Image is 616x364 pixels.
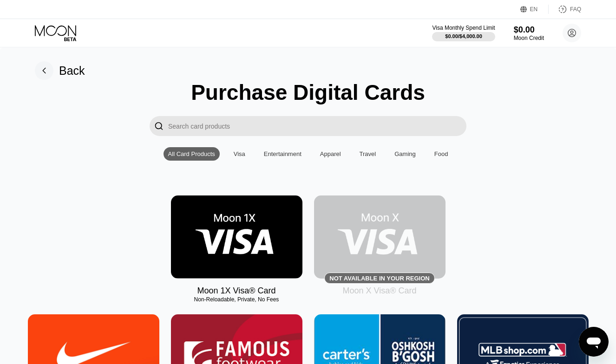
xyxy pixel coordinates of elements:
div: Moon Credit [514,35,544,41]
div: Moon 1X Visa® Card [197,286,275,296]
div: All Card Products [168,150,215,157]
div: Moon X Visa® Card [342,286,416,296]
div: Purchase Digital Cards [191,80,425,105]
div: Not available in your region [314,195,446,279]
div: Gaming [394,150,416,157]
div: Food [434,150,448,157]
div: Visa [229,147,250,161]
div: Not available in your region [329,275,429,282]
div: Entertainment [264,150,301,157]
div: $0.00 / $4,000.00 [445,33,482,39]
div: Back [35,61,85,80]
div: Gaming [390,147,420,161]
div: Visa [234,150,245,157]
div: Food [430,147,453,161]
div: $0.00Moon Credit [514,25,544,41]
div: $0.00 [514,25,544,35]
div: EN [520,5,549,14]
div: Non-Reloadable, Private, No Fees [171,296,302,303]
div: Apparel [320,150,341,157]
div:  [150,116,168,136]
div: Travel [355,147,381,161]
input: Search card products [168,116,466,136]
div: FAQ [549,5,581,14]
div: Visa Monthly Spend Limit [432,25,495,31]
div: All Card Products [164,147,220,161]
div: EN [530,6,538,13]
iframe: Button to launch messaging window [579,327,609,357]
div: Visa Monthly Spend Limit$0.00/$4,000.00 [432,25,495,41]
div: FAQ [570,6,581,13]
div: Apparel [315,147,346,161]
div: Entertainment [259,147,306,161]
div: Back [59,64,85,78]
div:  [154,121,164,131]
div: Travel [360,150,376,157]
